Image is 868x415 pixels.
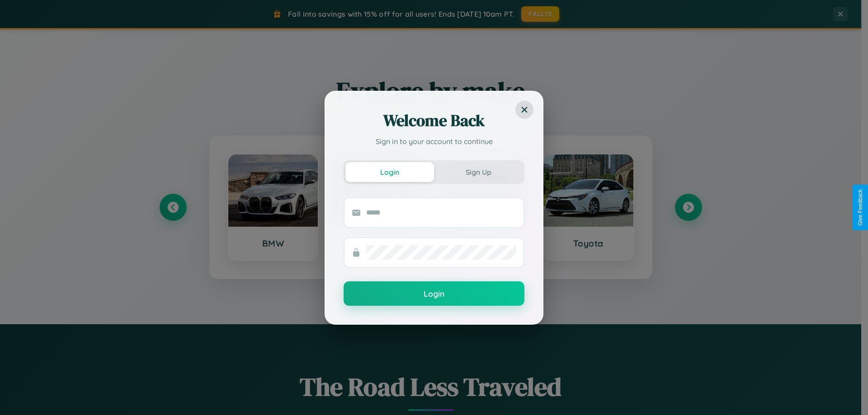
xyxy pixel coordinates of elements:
p: Sign in to your account to continue [344,136,524,147]
div: Give Feedback [857,189,863,226]
button: Sign Up [434,162,523,182]
button: Login [345,162,434,182]
button: Login [344,281,524,306]
h2: Welcome Back [344,110,524,131]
